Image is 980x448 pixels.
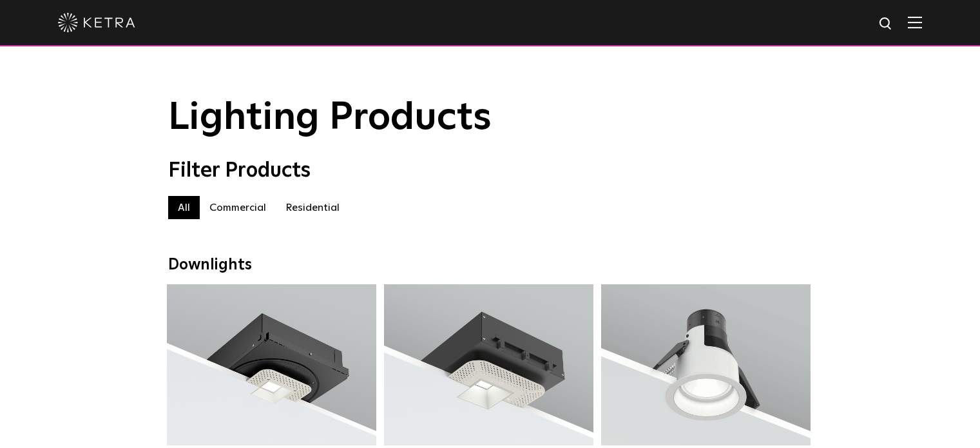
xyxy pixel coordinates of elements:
[168,256,812,275] div: Downlights
[878,16,894,32] img: search icon
[908,16,922,28] img: Hamburger%20Nav.svg
[168,196,200,219] label: All
[168,159,812,183] div: Filter Products
[200,196,276,219] label: Commercial
[276,196,349,219] label: Residential
[58,13,135,32] img: ketra-logo-2019-white
[168,99,492,137] span: Lighting Products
